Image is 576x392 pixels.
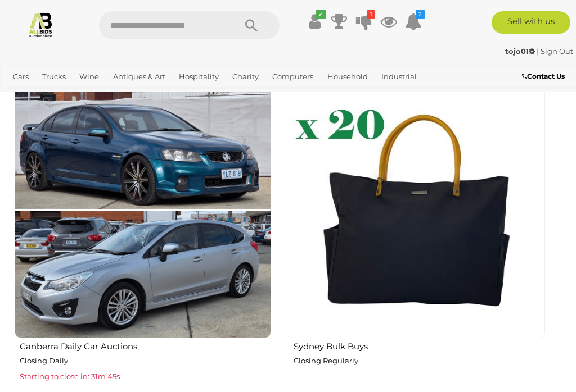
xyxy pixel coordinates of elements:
a: Sydney Bulk Buys Closing Regularly [288,81,545,384]
span: | [537,47,539,56]
a: Sports [92,86,124,104]
i: 2 [416,10,425,19]
img: Canberra Daily Car Auctions [15,82,271,338]
i: ✔ [316,10,326,19]
a: Jewellery [8,86,52,104]
a: 1 [355,11,372,31]
a: Office [57,86,87,104]
a: Sell with us [492,11,570,34]
b: Contact Us [522,72,565,80]
a: Antiques & Art [109,67,170,86]
button: Search [223,11,280,39]
a: Hospitality [174,67,223,86]
img: Sydney Bulk Buys [289,82,545,338]
a: Canberra Daily Car Auctions Closing Daily Starting to close in: 31m 45s [14,81,271,384]
p: Closing Daily [20,354,271,367]
a: 2 [405,11,422,31]
span: Starting to close in: 31m 45s [20,372,120,381]
h2: Sydney Bulk Buys [294,339,545,352]
a: Computers [268,67,318,86]
a: Industrial [377,67,421,86]
a: Household [323,67,372,86]
p: Closing Regularly [294,354,545,367]
a: Trucks [38,67,70,86]
h2: Canberra Daily Car Auctions [20,339,271,352]
a: Cars [8,67,33,86]
a: Wine [75,67,103,86]
a: ✔ [306,11,323,31]
a: [GEOGRAPHIC_DATA] [129,86,218,104]
a: tojo01 [505,47,537,56]
a: Sign Out [541,47,573,56]
img: Allbids.com.au [28,11,54,38]
a: Contact Us [522,70,568,83]
strong: tojo01 [505,47,535,56]
i: 1 [367,10,375,19]
a: Charity [228,67,263,86]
